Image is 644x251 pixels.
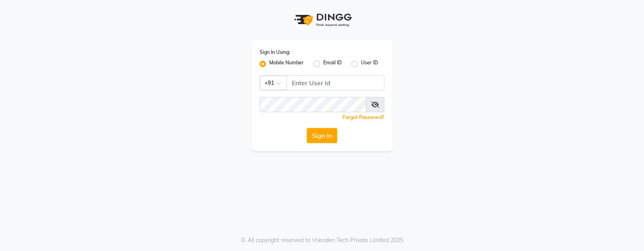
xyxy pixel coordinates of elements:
[287,75,384,91] input: Username
[290,8,354,32] img: logo1.svg
[269,59,304,69] label: Mobile Number
[361,59,378,69] label: User ID
[260,97,366,112] input: Username
[307,128,337,143] button: Sign In
[260,49,290,56] label: Sign In Using:
[323,59,342,69] label: Email ID
[343,114,384,120] a: Forgot Password?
